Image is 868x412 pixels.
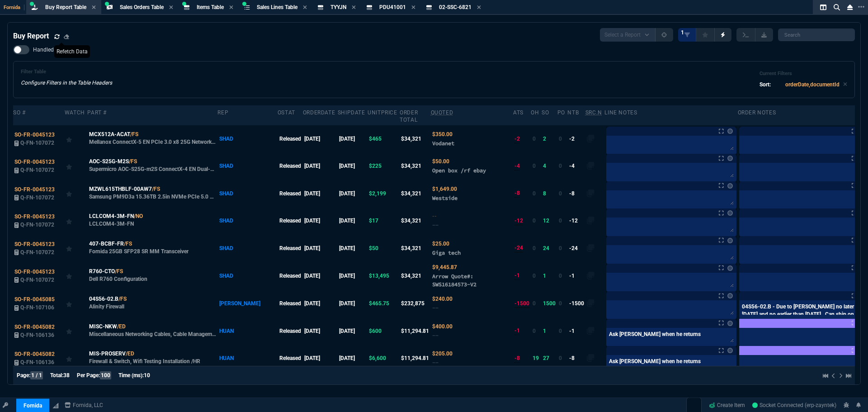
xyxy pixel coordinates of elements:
nx-icon: Split Panels [816,2,830,13]
td: [DATE] [303,234,338,261]
p: LCLCOM4-3M-FN [89,220,134,227]
div: Watch [65,109,85,116]
span: Quoted Cost [432,296,453,302]
span: Vodanet [432,140,454,147]
span: Q-FN-107072 [20,167,54,173]
a: /FS [129,157,137,166]
p: Supermicro AOC-S25G-m2S ConnectX-4 EN Dual-Port 25Gb/s SFP28 PCIe 3.0 x8 NIC SFF [89,166,217,173]
div: shipDate [338,109,365,116]
td: $465.75 [368,290,400,317]
div: Add to Watchlist [66,214,86,227]
td: Released [278,290,303,317]
span: 0 [559,218,562,224]
span: Sales Lines Table [257,4,297,10]
span: Q-FN-107072 [20,140,54,146]
span: Q-FN-107072 [20,249,54,256]
td: [DATE] [338,152,368,180]
span: 02-SSC-6821 [439,4,472,10]
span: Socket Connected (erp-zayntek) [752,402,836,408]
span: Q-FN-107106 [20,304,54,311]
nx-icon: Search [830,2,844,13]
td: HUAN [217,317,277,344]
td: $34,321 [400,262,430,290]
span: 0 [559,245,562,251]
span: 0 [559,163,562,169]
td: [DATE] [303,317,338,344]
a: msbcCompanyName [62,401,106,409]
td: 4 [542,152,557,180]
td: $6,600 [368,345,400,372]
td: Released [278,345,303,372]
span: 0 [559,355,562,361]
div: SO # [13,109,25,116]
span: SO-FR-0045082 [14,351,55,357]
td: [DATE] [303,125,338,152]
td: -12 [567,207,585,234]
p: Firewall & Switch, Wifi Testing Installation /HR [89,358,200,365]
p: Miscellaneous Networking Cables, Cable Management, etc [89,331,217,338]
td: Alinity Firewall [87,290,217,317]
span: 0 [559,273,562,279]
td: Fornida 25GB SFP28 SR MM Transceiver [87,234,217,261]
a: Create Item [705,398,749,412]
td: Released [278,125,303,152]
td: [DATE] [338,207,368,234]
td: $225 [368,152,400,180]
p: Samsung PM9D3a 15.36TB 2.5in NVMe PCIe 5.0 x4 Internal SSD [89,193,217,200]
span: SO-FR-0045123 [14,213,55,220]
span: Per Page: [77,372,100,379]
p: Alinity Firewall [89,303,124,310]
span: SO-FR-0045123 [14,132,55,138]
td: Mellanox ConnectX-5 EN PCIe 3.0 x8 25G Network Adapter [87,125,217,152]
td: $17 [368,207,400,234]
td: 27 [542,345,557,372]
td: -8 [567,180,585,207]
td: $232,875 [400,290,430,317]
input: Search [778,28,855,41]
div: oStat [278,109,295,116]
span: Fornida [4,5,24,10]
div: Add to Watchlist [66,325,86,337]
span: 0 [559,300,562,307]
div: -1500 [514,299,529,308]
span: Westside [432,194,458,201]
td: SHAD [217,234,277,261]
span: 0 [533,273,536,279]
div: -1 [514,327,520,335]
div: Line Notes [604,109,637,116]
span: 0 [533,190,536,197]
span: TYYJN [330,4,346,10]
td: LCLCOM4-3M-FN [87,207,217,234]
nx-icon: Close Tab [169,4,173,11]
span: 0 [533,245,536,251]
span: -- [432,359,439,366]
span: Q-FN-107072 [20,277,54,283]
span: Open box /rf ebay [432,167,486,174]
span: SO-FR-0045123 [14,241,55,247]
td: $50 [368,234,400,261]
div: OrderDate [303,109,335,116]
abbr: Quote Sourcing Notes [585,109,602,116]
td: HUAN [217,345,277,372]
span: 04S56-02.B [89,295,118,303]
td: Miscellaneous Networking Cables, Cable Management, etc [87,317,217,344]
div: Add to Watchlist [66,133,86,145]
td: [DATE] [303,180,338,207]
td: -4 [567,152,585,180]
a: /FS [115,267,123,275]
span: 0 [533,218,536,224]
span: Quoted Cost [432,186,457,192]
span: 19 [533,355,539,361]
td: [DATE] [303,290,338,317]
td: [DATE] [303,345,338,372]
td: [DATE] [338,234,368,261]
td: SHAD [217,262,277,290]
span: MZWL615THBLF-00AW7 [89,185,152,193]
td: Released [278,317,303,344]
code: orderDate,documentId [785,81,840,88]
span: Total: [50,372,63,379]
span: Giga tech [432,249,461,256]
span: 100 [100,371,111,379]
td: $34,321 [400,125,430,152]
td: $34,321 [400,207,430,234]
